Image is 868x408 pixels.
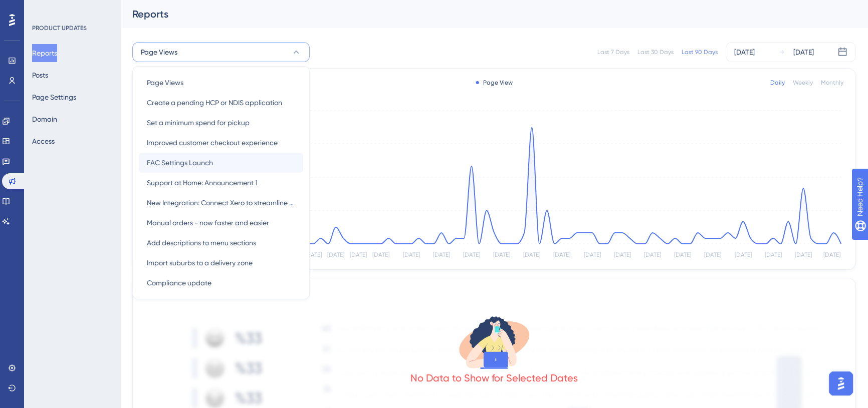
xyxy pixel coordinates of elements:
tspan: [DATE] [463,251,480,258]
button: Support at Home: Announcement 1 [139,173,303,193]
span: Add descriptions to menu sections [147,237,256,249]
span: Need Help? [24,3,63,15]
button: FAC Settings Launch [139,153,303,173]
button: Page Settings [32,88,76,106]
div: Daily [770,79,785,87]
button: Page Views [132,42,310,62]
div: [DATE] [793,46,814,58]
div: Monthly [821,79,843,87]
span: Page Views [141,46,177,58]
div: Last 30 Days [637,48,674,56]
span: FAC Settings Launch [147,157,213,169]
button: Set a minimum spend for pickup [139,113,303,133]
div: Weekly [793,79,813,87]
tspan: [DATE] [823,251,840,258]
tspan: [DATE] [584,251,601,258]
span: Import suburbs to a delivery zone [147,257,253,269]
button: Page Views [139,73,303,93]
button: Improved customer checkout experience [139,133,303,153]
span: Improved customer checkout experience [147,137,278,149]
button: Domain [32,110,57,128]
tspan: [DATE] [433,251,450,258]
span: Set a minimum spend for pickup [147,117,250,129]
tspan: [DATE] [734,251,751,258]
button: New Integration: Connect Xero to streamline your bookkeeping [139,193,303,213]
tspan: [DATE] [523,251,540,258]
tspan: [DATE] [372,251,389,258]
div: Last 7 Days [597,48,629,56]
span: Create a pending HCP or NDIS application [147,97,282,109]
tspan: [DATE] [795,251,812,258]
button: Posts [32,66,48,84]
tspan: [DATE] [350,251,367,258]
div: Last 90 Days [682,48,718,56]
div: Reactions [145,286,843,298]
span: Support at Home: Announcement 1 [147,177,258,189]
div: Page View [476,79,513,87]
tspan: [DATE] [674,251,691,258]
button: Reports [32,44,57,62]
span: Manual orders - now faster and easier [147,217,269,229]
tspan: [DATE] [553,251,570,258]
button: Import suburbs to a delivery zone [139,253,303,273]
tspan: [DATE] [305,251,322,258]
tspan: [DATE] [704,251,721,258]
tspan: [DATE] [327,251,344,258]
span: Page Views [147,77,183,89]
button: Access [32,132,55,150]
button: Compliance update [139,273,303,293]
div: PRODUCT UPDATES [32,24,87,32]
iframe: To enrich screen reader interactions, please activate Accessibility in Grammarly extension settings [826,368,856,398]
button: Manual orders - now faster and easier [139,213,303,233]
div: Reports [132,7,831,21]
tspan: [DATE] [614,251,631,258]
span: New Integration: Connect Xero to streamline your bookkeeping [147,197,295,209]
button: Create a pending HCP or NDIS application [139,93,303,113]
tspan: [DATE] [402,251,419,258]
div: [DATE] [734,46,755,58]
tspan: [DATE] [644,251,661,258]
tspan: [DATE] [493,251,510,258]
div: No Data to Show for Selected Dates [410,371,578,385]
button: Add descriptions to menu sections [139,233,303,253]
span: Compliance update [147,277,211,289]
tspan: [DATE] [765,251,782,258]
